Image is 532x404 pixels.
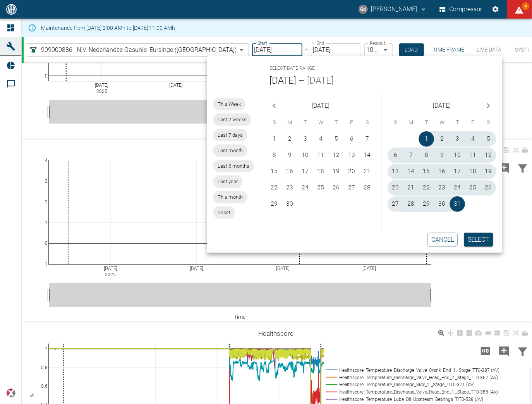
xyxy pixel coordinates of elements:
button: 4 [465,131,481,147]
button: 12 [329,148,344,163]
span: Thursday [450,115,464,131]
button: 19 [329,164,344,179]
button: 26 [481,180,496,196]
button: 27 [344,180,360,196]
button: 8 [267,148,282,163]
button: 20 [388,180,403,196]
button: 3 [298,131,313,147]
span: Load high Res [476,347,495,354]
button: 9 [282,148,298,163]
span: Friday [345,115,359,131]
button: Settings [489,2,503,16]
button: Add comment [495,341,513,361]
button: Next month [481,98,496,113]
button: 29 [419,196,434,212]
button: [DATE] [269,75,296,87]
button: 16 [282,164,298,179]
a: 909000886_ N.V. Nederlandse Gasunie_Eursinge ([GEOGRAPHIC_DATA]) [29,45,237,55]
label: End [316,40,324,46]
span: Monday [404,115,418,131]
button: 12 [481,148,496,163]
span: Last 6 months [213,162,254,170]
button: 29 [267,196,282,212]
button: 30 [282,196,298,212]
div: Last year [213,175,242,188]
button: 13 [388,164,403,179]
div: Last 6 months [213,160,254,172]
span: [DATE] [312,100,329,111]
div: This month [213,191,247,203]
button: Filter Chart Data [513,158,532,178]
button: 27 [388,196,403,212]
button: 2 [434,131,450,147]
button: 7 [360,131,375,147]
button: 6 [344,131,360,147]
button: 5 [329,131,344,147]
span: Saturday [360,115,374,131]
span: This Week [213,100,245,108]
button: 28 [360,180,375,196]
span: This month [213,193,247,201]
button: 30 [434,196,450,212]
button: 25 [313,180,329,196]
button: 28 [403,196,419,212]
button: 21 [360,164,375,179]
button: 4 [313,131,329,147]
span: Last 2 weeks [213,116,251,124]
button: 17 [450,164,465,179]
input: MM/DD/YYYY [311,43,361,56]
p: – [305,45,309,54]
span: Monday [283,115,297,131]
button: Compressor [438,2,484,16]
span: Last year [213,178,242,186]
label: Resolution [370,40,389,46]
span: Sunday [267,115,281,131]
button: Time Frame [427,37,471,62]
button: 23 [434,180,450,196]
button: 3 [450,131,465,147]
button: [DATE] [307,75,334,87]
span: Tuesday [298,115,312,131]
button: 14 [403,164,419,179]
button: 26 [329,180,344,196]
span: [DATE] [433,100,451,111]
button: 8 [419,148,434,163]
button: 17 [298,164,313,179]
label: Start [257,40,267,46]
button: 22 [267,180,282,196]
span: Reset [213,209,235,217]
button: 19 [481,164,496,179]
button: g.j.de.vries@gasunie.nl [357,2,428,16]
button: 9 [434,148,450,163]
button: Add comment [495,158,513,178]
button: 15 [419,164,434,179]
button: Live Data [471,37,508,62]
button: 2 [282,131,298,147]
button: 21 [403,180,419,196]
span: Last month [213,147,247,155]
span: 4 [522,2,530,10]
button: Previous month [266,98,282,113]
span: Thursday [329,115,343,131]
span: Friday [466,115,480,131]
button: Select [464,233,493,247]
div: Maintenance from [DATE] 2:00 AMh to [DATE] 11:00 AMh [41,21,175,35]
button: 24 [450,180,465,196]
input: MM/DD/YYYY [252,43,302,56]
button: cancel [427,233,458,247]
button: 10 [298,148,313,163]
button: 6 [388,148,403,163]
button: 11 [313,148,329,163]
button: 23 [282,180,298,196]
div: This Week [213,98,245,110]
button: Filter Chart Data [513,341,532,361]
h5: – [296,75,307,87]
span: 909000886_ N.V. Nederlandse Gasunie_Eursinge ([GEOGRAPHIC_DATA]) [41,45,237,54]
button: 5 [481,131,496,147]
button: 1 [419,131,434,147]
span: Wednesday [314,115,328,131]
button: 18 [465,164,481,179]
div: Reset [213,206,235,219]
